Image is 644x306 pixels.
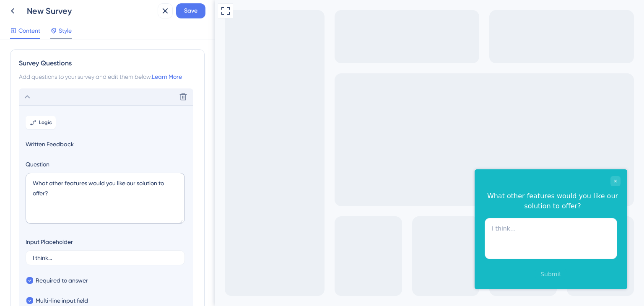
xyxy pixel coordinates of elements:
[19,58,196,68] div: Survey Questions
[26,159,187,169] label: Question
[26,237,73,247] div: Input Placeholder
[27,5,154,17] div: New Survey
[39,119,52,126] span: Logic
[19,72,196,82] div: Add questions to your survey and edit them below.
[18,26,40,36] span: Content
[36,275,88,285] span: Required to answer
[36,296,88,306] span: Multi-line input field
[26,173,185,224] textarea: What other features would you like our solution to offer?
[26,116,56,129] button: Logic
[26,139,187,149] span: Written Feedback
[59,26,72,36] span: Style
[33,255,178,261] input: Type a placeholder
[152,73,182,80] a: Learn More
[176,3,205,18] button: Save
[184,6,197,16] span: Save
[260,169,413,289] iframe: UserGuiding Survey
